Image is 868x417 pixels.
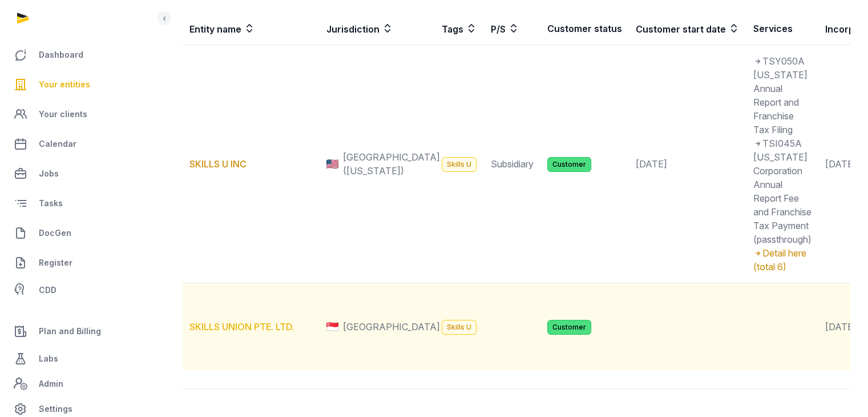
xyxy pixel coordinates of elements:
span: Skills U [442,320,477,335]
span: Plan and Billing [39,324,101,338]
a: Tasks [9,190,155,217]
span: Register [39,256,72,270]
span: DocGen [39,226,71,240]
th: Jurisdiction [320,13,435,45]
span: Your entities [39,78,90,91]
a: Calendar [9,130,155,158]
td: [DATE] [629,45,746,283]
span: [GEOGRAPHIC_DATA] ([US_STATE]) [343,150,440,178]
span: Labs [39,352,58,366]
span: Tasks [39,197,63,210]
span: Customer [547,157,591,172]
span: [GEOGRAPHIC_DATA] [343,320,440,334]
span: Customer [547,320,591,335]
span: Dashboard [39,48,83,62]
th: Entity name [183,13,320,45]
a: Register [9,249,155,276]
span: TSI045A [US_STATE] Corporation Annual Report Fee and Franchise Tax Payment (passthrough) [753,138,812,245]
span: Settings [39,402,72,416]
td: Subsidiary [484,45,540,283]
th: Customer status [540,13,629,45]
a: Dashboard [9,41,155,69]
a: Plan and Billing [9,318,155,345]
div: Detail here (total 6) [753,246,812,274]
a: SKILLS UNION PTE. LTD. [189,321,294,332]
th: Tags [435,13,484,45]
a: CDD [9,279,155,302]
span: TSY050A [US_STATE] Annual Report and Franchise Tax Filing [753,55,808,135]
a: Labs [9,345,155,372]
a: SKILLS U INC [189,158,247,170]
th: Services [746,13,818,45]
a: Your clients [9,101,155,128]
a: DocGen [9,219,155,247]
span: Your clients [39,107,87,121]
a: Jobs [9,160,155,187]
a: Admin [9,372,155,395]
a: Your entities [9,71,155,98]
span: Admin [39,377,63,391]
span: CDD [39,283,56,297]
span: Jobs [39,167,59,181]
span: Skills U [442,157,477,172]
th: P/S [484,13,540,45]
th: Customer start date [629,13,746,45]
span: Calendar [39,137,76,151]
